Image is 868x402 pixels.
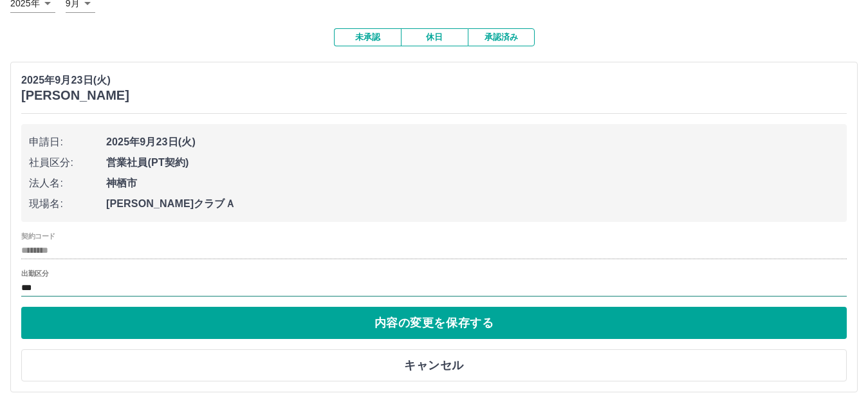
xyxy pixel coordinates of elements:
[21,73,129,88] p: 2025年9月23日(火)
[468,28,535,46] button: 承認済み
[106,196,839,212] span: [PERSON_NAME]クラブＡ
[21,88,129,103] h3: [PERSON_NAME]
[401,28,468,46] button: 休日
[29,155,106,170] span: 社員区分:
[334,28,401,46] button: 未承認
[106,134,839,150] span: 2025年9月23日(火)
[21,232,55,241] label: 契約コード
[106,155,839,170] span: 営業社員(PT契約)
[21,349,847,381] button: キャンセル
[29,196,106,212] span: 現場名:
[29,134,106,150] span: 申請日:
[29,176,106,191] span: 法人名:
[21,307,847,339] button: 内容の変更を保存する
[21,269,48,279] label: 出勤区分
[106,176,839,191] span: 神栖市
